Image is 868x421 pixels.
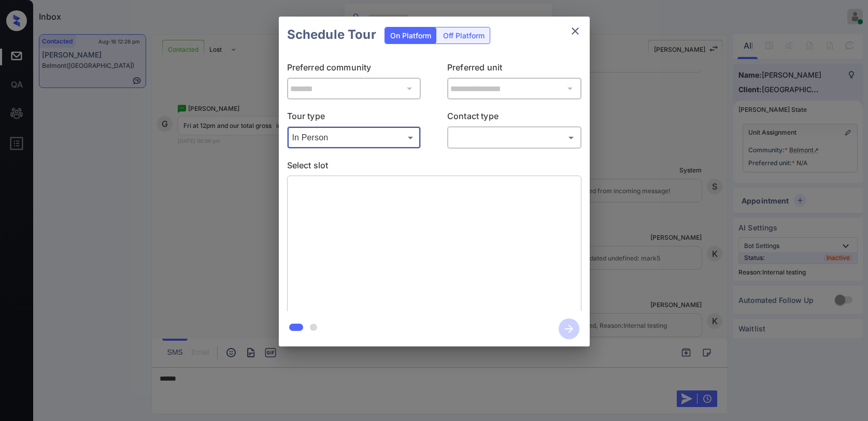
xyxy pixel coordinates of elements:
[385,27,436,43] div: On Platform
[287,61,421,78] p: Preferred community
[290,129,419,146] div: In Person
[447,110,581,126] p: Contact type
[565,21,586,41] button: close
[287,110,421,126] p: Tour type
[438,27,490,43] div: Off Platform
[279,17,385,53] h2: Schedule Tour
[287,159,581,176] p: Select slot
[373,184,495,306] img: loaderv1.7921fd1ed0a854f04152.gif
[447,61,581,78] p: Preferred unit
